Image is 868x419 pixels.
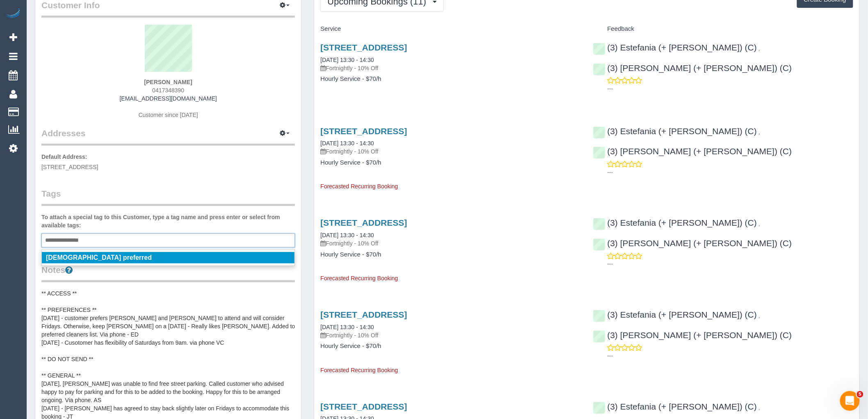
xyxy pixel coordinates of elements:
span: Forecasted Recurring Booking [320,183,398,190]
a: (3) [PERSON_NAME] (+ [PERSON_NAME]) (C) [593,330,792,340]
img: Automaid Logo [5,8,21,20]
a: [DATE] 13:30 - 14:30 [320,140,374,147]
span: , [758,129,760,135]
p: Fortnightly - 10% Off [320,331,580,339]
a: [STREET_ADDRESS] [320,126,407,136]
h4: Hourly Service - $70/h [320,343,580,350]
p: --- [608,260,853,268]
a: (3) [PERSON_NAME] (+ [PERSON_NAME]) (C) [593,238,792,248]
strong: [PERSON_NAME] [144,79,192,85]
span: , [758,220,760,227]
span: , [758,404,760,411]
a: (3) Estefania (+ [PERSON_NAME]) (C) [593,43,757,52]
a: (3) Estefania (+ [PERSON_NAME]) (C) [593,126,757,136]
a: [DATE] 13:30 - 14:30 [320,232,374,238]
h4: Hourly Service - $70/h [320,159,580,166]
a: [DATE] 13:30 - 14:30 [320,324,374,330]
p: Fortnightly - 10% Off [320,239,580,247]
a: (3) [PERSON_NAME] (+ [PERSON_NAME]) (C) [593,63,792,73]
p: --- [608,352,853,360]
a: [STREET_ADDRESS] [320,43,407,52]
h4: Service [320,25,580,32]
p: Fortnightly - 10% Off [320,147,580,156]
legend: Notes [41,264,295,282]
a: [STREET_ADDRESS] [320,402,407,411]
legend: Tags [41,188,295,206]
h4: Feedback [593,25,853,32]
h4: Hourly Service - $70/h [320,76,580,82]
span: Customer since [DATE] [139,112,198,118]
a: (3) Estefania (+ [PERSON_NAME]) (C) [593,310,757,319]
label: Default Address: [41,153,87,161]
span: [STREET_ADDRESS] [41,164,98,170]
a: (3) Estefania (+ [PERSON_NAME]) (C) [593,402,757,411]
span: Forecasted Recurring Booking [320,367,398,373]
em: [DEMOGRAPHIC_DATA] preferred [46,254,152,261]
p: --- [608,85,853,93]
a: (3) Estefania (+ [PERSON_NAME]) (C) [593,218,757,227]
iframe: Intercom live chat [840,391,860,411]
h4: Hourly Service - $70/h [320,251,580,258]
span: , [758,45,760,52]
span: 5 [857,391,863,398]
a: [EMAIL_ADDRESS][DOMAIN_NAME] [120,95,217,102]
a: [DATE] 13:30 - 14:30 [320,57,374,63]
p: --- [608,168,853,176]
span: 0417348390 [152,87,184,94]
label: To attach a special tag to this Customer, type a tag name and press enter or select from availabl... [41,213,295,229]
p: Fortnightly - 10% Off [320,64,580,72]
a: (3) [PERSON_NAME] (+ [PERSON_NAME]) (C) [593,147,792,156]
span: Forecasted Recurring Booking [320,275,398,282]
a: [STREET_ADDRESS] [320,310,407,319]
span: , [758,312,760,319]
a: [STREET_ADDRESS] [320,218,407,227]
